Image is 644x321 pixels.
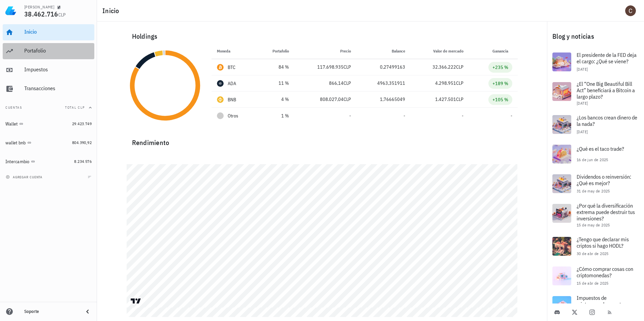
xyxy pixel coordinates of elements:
div: wallet bnb [5,140,26,146]
div: 1 % [261,112,289,119]
span: CLP [344,80,351,86]
span: CLP [456,64,463,70]
div: 1,76665049 [362,96,405,103]
a: Wallet 29.423.749 [3,116,94,132]
span: 15 de may de 2025 [577,222,610,227]
span: - [404,113,405,119]
img: LedgiFi [5,5,16,16]
span: 808.027,04 [320,96,344,102]
span: 8.234.576 [74,159,92,164]
div: Holdings [127,26,518,47]
div: 11 % [261,80,289,87]
span: CLP [344,64,351,70]
span: ¿Por qué la diversificación extrema puede destruir tus inversiones? [577,202,635,222]
span: 866,14 [329,80,344,86]
a: Dividendos o reinversión: ¿Qué es mejor? 31 de may de 2025 [547,169,644,199]
span: 38.462.716 [24,9,58,19]
span: 16 de jun de 2025 [577,157,608,162]
div: BTC [228,64,236,71]
div: Blog y noticias [547,26,644,47]
span: CLP [456,80,463,86]
a: ¿Tengo que declarar mis criptos si hago HODL? 30 de abr de 2025 [547,231,644,261]
a: ¿Qué es el taco trade? 16 de jun de 2025 [547,139,644,169]
div: +105 % [492,96,508,103]
span: ¿El “One Big Beautiful Bill Act” beneficiará a Bitcoin a largo plazo? [577,80,635,100]
span: CLP [344,96,351,102]
span: El presidente de la FED deja el cargo: ¿Qué se viene? [577,51,637,65]
span: CLP [456,96,463,102]
button: agregar cuenta [4,174,45,180]
div: Rendimiento [127,132,518,148]
a: El presidente de la FED deja el cargo: ¿Qué se viene? [DATE] [547,47,644,77]
span: Dividendos o reinversión: ¿Qué es mejor? [577,173,631,186]
span: CLP [58,12,66,18]
div: [PERSON_NAME] [24,4,54,10]
button: CuentasTotal CLP [3,100,94,116]
th: Precio [294,43,357,59]
span: [DATE] [577,67,588,72]
a: Charting by TradingView [130,298,142,304]
div: 4 % [261,96,289,103]
span: 15 de abr de 2025 [577,281,609,286]
div: Impuestos [24,66,92,73]
a: ¿Por qué la diversificación extrema puede destruir tus inversiones? 15 de may de 2025 [547,199,644,231]
div: ADA-icon [217,80,224,87]
a: Intercambio 8.234.576 [3,153,94,170]
div: Wallet [5,121,18,127]
span: 804.390,92 [72,140,92,145]
div: Transacciones [24,85,92,92]
span: - [462,113,463,119]
div: avatar [625,5,636,16]
div: BNB [228,96,236,103]
div: ADA [228,80,236,87]
a: Impuestos [3,62,94,78]
span: 1.427.501 [435,96,456,102]
span: [DATE] [577,129,588,134]
a: Portafolio [3,43,94,59]
span: [DATE] [577,101,588,106]
span: ¿Tengo que declarar mis criptos si hago HODL? [577,236,629,249]
span: - [349,113,351,119]
span: agregar cuenta [7,175,42,179]
div: BTC-icon [217,64,224,71]
th: Moneda [212,43,256,59]
div: +189 % [492,80,508,87]
span: - [511,113,512,119]
div: +235 % [492,64,508,71]
th: Balance [356,43,411,59]
span: Ganancia [492,48,512,53]
div: 84 % [261,64,289,71]
span: 4.298.951 [435,80,456,86]
a: ¿Los bancos crean dinero de la nada? [DATE] [547,110,644,139]
span: 31 de may de 2025 [577,188,610,193]
span: Total CLP [65,105,85,110]
span: 30 de abr de 2025 [577,251,609,256]
div: BNB-icon [217,96,224,103]
a: ¿Cómo comprar cosas con criptomonedas? 15 de abr de 2025 [547,261,644,291]
span: Otros [228,112,238,119]
div: Soporte [24,309,78,314]
th: Valor de mercado [411,43,469,59]
th: Portafolio [256,43,294,59]
span: ¿Los bancos crean dinero de la nada? [577,114,637,127]
a: wallet bnb 804.390,92 [3,135,94,151]
h1: Inicio [102,5,122,16]
span: ¿Qué es el taco trade? [577,145,624,152]
a: ¿El “One Big Beautiful Bill Act” beneficiará a Bitcoin a largo plazo? [DATE] [547,77,644,110]
span: 29.423.749 [72,121,92,126]
a: Transacciones [3,81,94,97]
span: 32.366.222 [432,64,456,70]
div: Intercambio [5,159,30,165]
span: ¿Cómo comprar cosas con criptomonedas? [577,265,633,279]
div: Inicio [24,29,92,35]
a: Inicio [3,24,94,40]
div: 0,27499163 [362,64,405,71]
div: Portafolio [24,47,92,54]
div: 4963,351911 [362,80,405,87]
span: 117.698.935 [317,64,344,70]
